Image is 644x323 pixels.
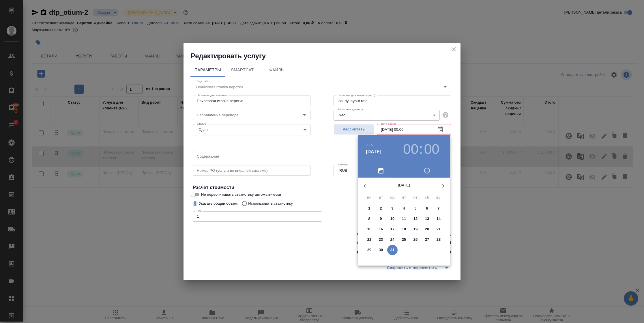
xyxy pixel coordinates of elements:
button: 28 [433,234,444,245]
button: 25 [399,234,409,245]
button: 29 [364,245,375,255]
button: 22 [364,234,375,245]
button: 19 [410,224,421,234]
button: 30 [376,245,386,255]
p: 23 [379,237,383,242]
p: [DATE] [372,182,436,188]
p: 13 [425,216,429,222]
p: 15 [367,226,372,232]
button: 13 [422,214,432,224]
p: 22 [367,237,372,242]
p: 27 [425,237,429,242]
p: 12 [413,216,418,222]
button: 15 [364,224,375,234]
p: 11 [402,216,406,222]
button: 23 [376,234,386,245]
button: 2 [376,203,386,214]
p: 21 [437,226,441,232]
button: 17 [387,224,398,234]
button: 18 [399,224,409,234]
p: 28 [437,237,441,242]
button: 8 [364,214,375,224]
button: 14 [433,214,444,224]
p: 14 [437,216,441,222]
p: 25 [402,237,406,242]
button: 11 [399,214,409,224]
p: 10 [390,216,395,222]
span: пт [410,195,421,200]
button: 10 [387,214,398,224]
p: 20 [425,226,429,232]
p: 26 [413,237,418,242]
button: 4 [399,203,409,214]
button: 1 [364,203,375,214]
p: 1 [368,206,370,211]
span: ср [387,195,398,200]
p: 19 [413,226,418,232]
button: 7 [433,203,444,214]
p: 16 [379,226,383,232]
span: вс [433,195,444,200]
p: 18 [402,226,406,232]
p: 8 [368,216,370,222]
p: 30 [379,247,383,253]
button: 9 [376,214,386,224]
span: вт [376,195,386,200]
p: 6 [426,206,428,211]
span: чт [399,195,409,200]
p: 3 [391,206,393,211]
button: 5 [410,203,421,214]
span: пн [364,195,375,200]
p: 17 [390,226,395,232]
button: 2025 [366,143,373,147]
p: 24 [390,237,395,242]
h3: : [419,141,423,157]
button: 3 [387,203,398,214]
button: 6 [422,203,432,214]
button: 26 [410,234,421,245]
button: 21 [433,224,444,234]
button: 16 [376,224,386,234]
button: [DATE] [366,148,381,155]
p: 5 [414,206,416,211]
p: 31 [390,247,395,253]
span: сб [422,195,432,200]
p: 2 [380,206,382,211]
p: 9 [380,216,382,222]
p: 7 [437,206,439,211]
p: 4 [403,206,405,211]
button: 00 [403,141,418,157]
button: 27 [422,234,432,245]
p: 29 [367,247,372,253]
button: 00 [424,141,439,157]
button: 31 [387,245,398,255]
button: 12 [410,214,421,224]
button: 24 [387,234,398,245]
button: 20 [422,224,432,234]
